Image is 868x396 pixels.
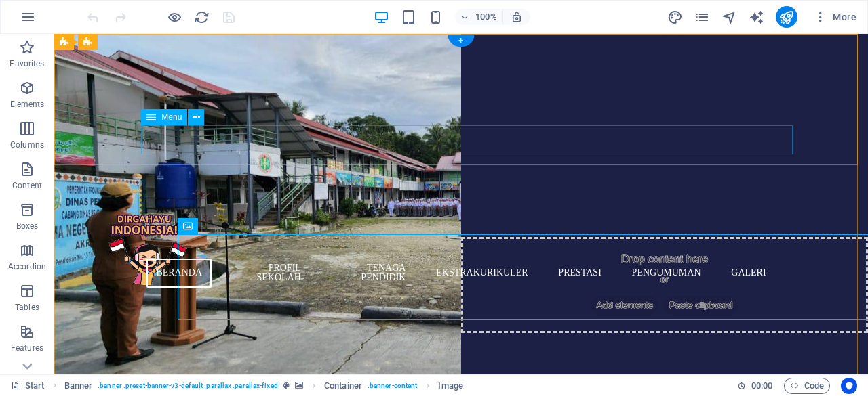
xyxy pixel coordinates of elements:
p: Elements [10,99,45,110]
button: Usercentrics [841,378,857,394]
button: Click here to leave preview mode and continue editing [166,9,182,25]
button: 100% [455,9,503,25]
p: Columns [10,139,44,150]
p: Boxes [16,221,39,232]
span: Container [324,378,362,394]
i: This element contains a background [295,382,303,389]
nav: breadcrumb [64,378,463,394]
p: Accordion [8,261,46,272]
p: Content [12,180,42,191]
i: Navigator [722,9,737,25]
i: Pages (Ctrl+Alt+S) [694,9,710,25]
h6: 100% [475,9,497,25]
i: Reload page [194,9,210,25]
a: Click to cancel selection. Double-click to open Pages [11,378,45,394]
button: design [667,9,684,25]
i: AI Writer [749,9,764,25]
span: Click to select. Double-click to edit [438,378,462,394]
span: More [814,10,856,24]
span: Click to select. Double-click to edit [64,378,93,394]
i: This element is a customizable preset [283,382,290,389]
button: navigator [722,9,738,25]
span: : [761,380,763,391]
button: reload [193,9,210,25]
div: + [448,35,474,47]
i: Design (Ctrl+Alt+Y) [667,9,683,25]
p: Tables [15,302,39,313]
span: Code [790,378,824,394]
button: text_generator [749,9,765,25]
span: 00 00 [751,378,772,394]
button: More [808,6,862,28]
span: Menu [161,113,182,121]
h6: Session time [737,378,773,394]
span: . banner .preset-banner-v3-default .parallax .parallax-fixed [98,378,277,394]
button: pages [694,9,711,25]
i: Publish [778,9,794,25]
i: On resize automatically adjust zoom level to fit chosen device. [511,11,523,23]
button: publish [776,6,797,28]
span: . banner-content [368,378,417,394]
button: Code [784,378,830,394]
p: Features [11,343,43,353]
p: Favorites [9,58,44,69]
